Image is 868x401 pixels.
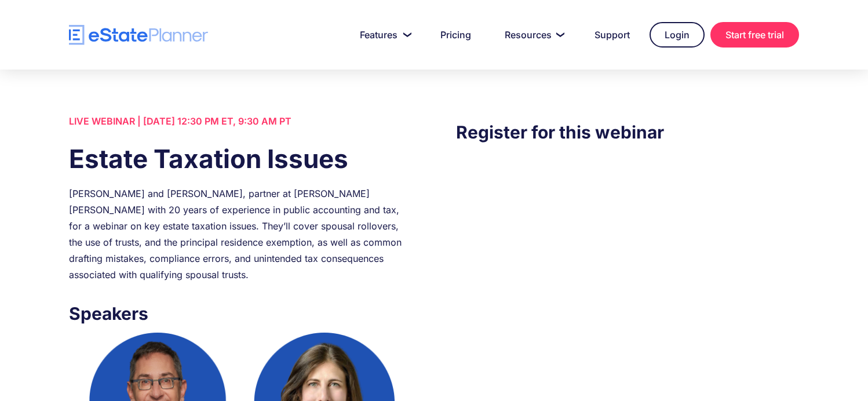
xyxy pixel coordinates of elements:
a: Resources [491,23,575,46]
h3: Speakers [69,300,412,327]
div: [PERSON_NAME] and [PERSON_NAME], partner at [PERSON_NAME] [PERSON_NAME] with 20 years of experien... [69,185,412,283]
a: Features [346,23,421,46]
h1: Estate Taxation Issues [69,141,412,177]
a: Support [581,23,644,46]
a: home [69,25,208,45]
a: Start free trial [710,22,799,48]
a: Login [650,22,705,48]
h3: Register for this webinar [456,119,799,145]
iframe: Form 0 [456,169,799,366]
a: Pricing [426,23,485,46]
div: LIVE WEBINAR | [DATE] 12:30 PM ET, 9:30 AM PT [69,113,412,129]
